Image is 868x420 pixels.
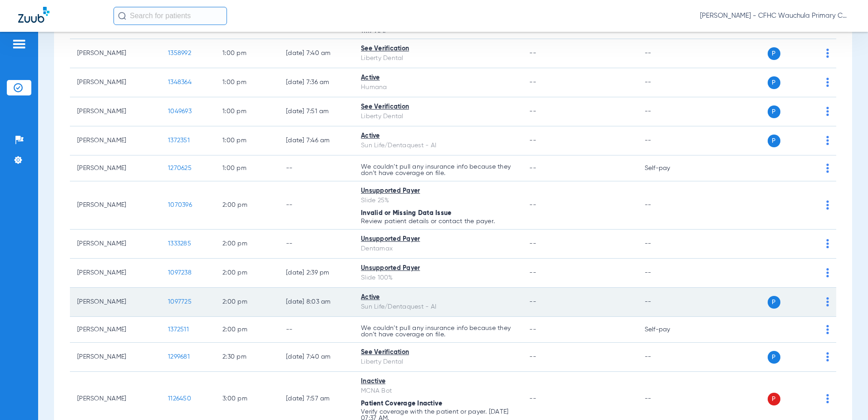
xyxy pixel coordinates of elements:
[826,239,829,248] img: group-dot-blue.svg
[279,181,354,230] td: --
[361,210,451,216] span: Invalid or Missing Data Issue
[529,137,536,144] span: --
[826,136,829,145] img: group-dot-blue.svg
[768,351,780,364] span: P
[168,326,189,333] span: 1372511
[168,354,190,360] span: 1299681
[637,126,699,155] td: --
[826,49,829,58] img: group-dot-blue.svg
[361,112,515,121] div: Liberty Dental
[361,186,515,196] div: Unsupported Payer
[529,299,536,305] span: --
[361,325,515,338] p: We couldn’t pull any insurance info because they don’t have coverage on file.
[361,273,515,283] div: Slide 100%
[361,131,515,141] div: Active
[637,181,699,230] td: --
[279,343,354,372] td: [DATE] 7:40 AM
[168,240,191,247] span: 1333285
[168,395,191,402] span: 1126450
[637,39,699,68] td: --
[361,293,515,302] div: Active
[361,377,515,386] div: Inactive
[361,54,515,63] div: Liberty Dental
[215,97,279,126] td: 1:00 PM
[168,299,192,305] span: 1097725
[768,76,780,89] span: P
[361,73,515,83] div: Active
[215,39,279,68] td: 1:00 PM
[215,68,279,97] td: 1:00 PM
[826,107,829,116] img: group-dot-blue.svg
[279,39,354,68] td: [DATE] 7:40 AM
[215,155,279,181] td: 1:00 PM
[70,155,161,181] td: [PERSON_NAME]
[361,400,442,407] span: Patient Coverage Inactive
[768,105,780,118] span: P
[168,165,192,171] span: 1270625
[361,302,515,312] div: Sun Life/Dentaquest - AI
[279,68,354,97] td: [DATE] 7:36 AM
[12,39,26,50] img: hamburger-icon
[215,181,279,230] td: 2:00 PM
[823,376,868,420] iframe: Chat Widget
[361,218,515,225] p: Review patient details or contact the payer.
[70,126,161,155] td: [PERSON_NAME]
[215,317,279,343] td: 2:00 PM
[826,78,829,87] img: group-dot-blue.svg
[279,155,354,181] td: --
[70,68,161,97] td: [PERSON_NAME]
[529,202,536,208] span: --
[529,108,536,115] span: --
[168,137,190,144] span: 1372351
[70,317,161,343] td: [PERSON_NAME]
[70,39,161,68] td: [PERSON_NAME]
[279,259,354,288] td: [DATE] 2:39 PM
[279,317,354,343] td: --
[768,135,780,147] span: P
[361,164,515,176] p: We couldn’t pull any insurance info because they don’t have coverage on file.
[361,386,515,396] div: MCNA Bot
[113,7,227,25] input: Search for patients
[637,230,699,259] td: --
[529,50,536,56] span: --
[637,68,699,97] td: --
[529,240,536,247] span: --
[826,297,829,306] img: group-dot-blue.svg
[637,97,699,126] td: --
[529,270,536,276] span: --
[18,7,49,23] img: Zuub Logo
[215,288,279,317] td: 2:00 PM
[70,343,161,372] td: [PERSON_NAME]
[361,348,515,357] div: See Verification
[215,343,279,372] td: 2:30 PM
[215,259,279,288] td: 2:00 PM
[215,126,279,155] td: 1:00 PM
[70,259,161,288] td: [PERSON_NAME]
[361,141,515,150] div: Sun Life/Dentaquest - AI
[768,393,780,405] span: P
[168,108,192,115] span: 1049693
[637,288,699,317] td: --
[168,270,192,276] span: 1097238
[279,126,354,155] td: [DATE] 7:46 AM
[279,288,354,317] td: [DATE] 8:03 AM
[826,200,829,210] img: group-dot-blue.svg
[529,79,536,85] span: --
[700,11,850,20] span: [PERSON_NAME] - CFHC Wauchula Primary Care Dental
[168,79,192,85] span: 1348364
[361,235,515,244] div: Unsupported Payer
[361,357,515,367] div: Liberty Dental
[279,230,354,259] td: --
[118,12,126,20] img: Search Icon
[529,326,536,333] span: --
[637,317,699,343] td: Self-pay
[361,102,515,112] div: See Verification
[361,244,515,254] div: Dentamax
[826,164,829,173] img: group-dot-blue.svg
[637,155,699,181] td: Self-pay
[168,202,192,208] span: 1070396
[361,83,515,92] div: Humana
[70,181,161,230] td: [PERSON_NAME]
[529,395,536,402] span: --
